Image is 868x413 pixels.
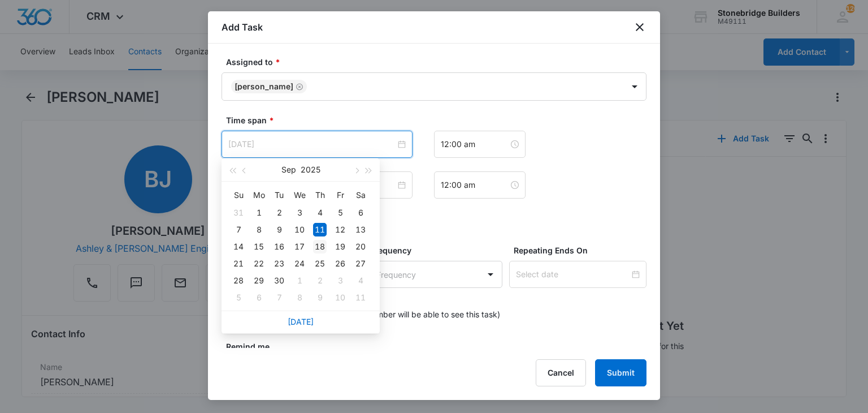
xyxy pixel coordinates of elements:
td: 2025-10-03 [330,272,350,289]
div: 8 [293,291,306,304]
button: Submit [595,359,646,386]
div: 3 [293,206,306,220]
td: 2025-10-11 [350,289,371,306]
td: 2025-09-22 [249,255,269,272]
div: 2 [272,206,286,220]
td: 2025-09-03 [289,204,310,221]
h1: Add Task [222,20,263,34]
button: Sep [281,158,296,181]
div: 22 [252,257,266,270]
th: We [289,186,310,204]
td: 2025-09-10 [289,221,310,238]
div: 2 [313,274,327,287]
td: 2025-10-07 [269,289,289,306]
label: Repeating Ends On [514,244,651,256]
div: 1 [293,274,306,287]
div: 28 [232,274,245,287]
td: 2025-10-08 [289,289,310,306]
td: 2025-09-30 [269,272,289,289]
div: 5 [333,206,347,220]
th: Tu [269,186,289,204]
th: Th [310,186,330,204]
td: 2025-09-23 [269,255,289,272]
div: 27 [354,257,367,270]
div: 6 [354,206,367,220]
div: 10 [333,291,347,304]
td: 2025-09-26 [330,255,350,272]
td: 2025-09-07 [228,221,249,238]
td: 2025-09-25 [310,255,330,272]
td: 2025-09-09 [269,221,289,238]
td: 2025-09-27 [350,255,371,272]
td: 2025-09-13 [350,221,371,238]
div: [PERSON_NAME] [235,83,293,91]
td: 2025-09-17 [289,238,310,255]
div: 4 [354,274,367,287]
td: 2025-09-06 [350,204,371,221]
td: 2025-09-28 [228,272,249,289]
td: 2025-09-15 [249,238,269,255]
div: 1 [252,206,266,220]
input: Sep 11, 2025 [228,138,396,150]
td: 2025-10-10 [330,289,350,306]
td: 2025-09-11 [310,221,330,238]
a: [DATE] [288,317,314,326]
td: 2025-10-06 [249,289,269,306]
td: 2025-09-16 [269,238,289,255]
label: Remind me [226,341,290,352]
input: Select date [516,268,630,281]
div: 18 [313,240,327,253]
input: 12:00 am [441,179,509,191]
button: Cancel [536,359,586,386]
td: 2025-10-04 [350,272,371,289]
div: 6 [252,291,266,304]
div: 12 [333,223,347,236]
td: 2025-09-29 [249,272,269,289]
div: 9 [272,223,286,236]
td: 2025-09-01 [249,204,269,221]
div: 13 [354,223,367,236]
div: 20 [354,240,367,253]
td: 2025-10-02 [310,272,330,289]
th: Su [228,186,249,204]
td: 2025-09-12 [330,221,350,238]
td: 2025-09-19 [330,238,350,255]
label: Assigned to [226,56,651,68]
div: 8 [252,223,266,236]
div: 21 [232,257,245,270]
div: 7 [232,223,245,236]
td: 2025-09-21 [228,255,249,272]
div: 11 [354,291,367,304]
div: 10 [293,223,306,236]
div: 30 [272,274,286,287]
td: 2025-09-20 [350,238,371,255]
div: 3 [333,274,347,287]
div: 14 [232,240,245,253]
td: 2025-10-01 [289,272,310,289]
div: 24 [293,257,306,270]
div: 26 [333,257,347,270]
label: Time span [226,114,651,126]
td: 2025-09-05 [330,204,350,221]
td: 2025-10-09 [310,289,330,306]
div: 9 [313,291,327,304]
div: 31 [232,206,245,220]
td: 2025-10-05 [228,289,249,306]
td: 2025-09-24 [289,255,310,272]
div: 19 [333,240,347,253]
td: 2025-09-04 [310,204,330,221]
div: 16 [272,240,286,253]
div: 4 [313,206,327,220]
div: 15 [252,240,266,253]
div: 7 [272,291,286,304]
td: 2025-09-14 [228,238,249,255]
div: 29 [252,274,266,287]
button: 2025 [301,158,320,181]
td: 2025-08-31 [228,204,249,221]
th: Sa [350,186,371,204]
label: Frequency [370,244,507,256]
div: 5 [232,291,245,304]
div: Remove Mike Anderson [293,83,303,91]
th: Fr [330,186,350,204]
td: 2025-09-08 [249,221,269,238]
